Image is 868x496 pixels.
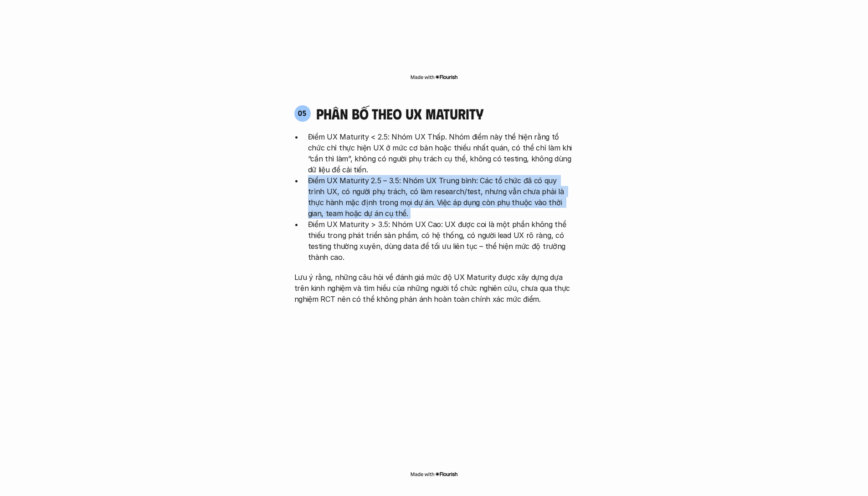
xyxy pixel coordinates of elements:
[286,309,582,469] iframe: Interactive or visual content
[298,109,307,117] p: 05
[308,175,574,219] p: Điểm UX Maturity 2.5 – 3.5: Nhóm UX Trung bình: Các tổ chức đã có quy trình UX, có người phụ trác...
[316,105,483,122] h4: phân bố theo ux maturity
[410,470,458,478] img: Made with Flourish
[294,272,574,305] p: Lưu ý rằng, những câu hỏi về đánh giá mức độ UX Maturity được xây dựng dựa trên kinh nghiệm và tì...
[308,131,574,175] p: Điểm UX Maturity < 2.5: Nhóm UX Thấp. Nhóm điểm này thể hiện rằng tổ chức chỉ thực hiện UX ở mức ...
[308,219,574,263] p: Điểm UX Maturity > 3.5: Nhóm UX Cao: UX được coi là một phần không thể thiếu trong phát triển sản...
[410,73,458,81] img: Made with Flourish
